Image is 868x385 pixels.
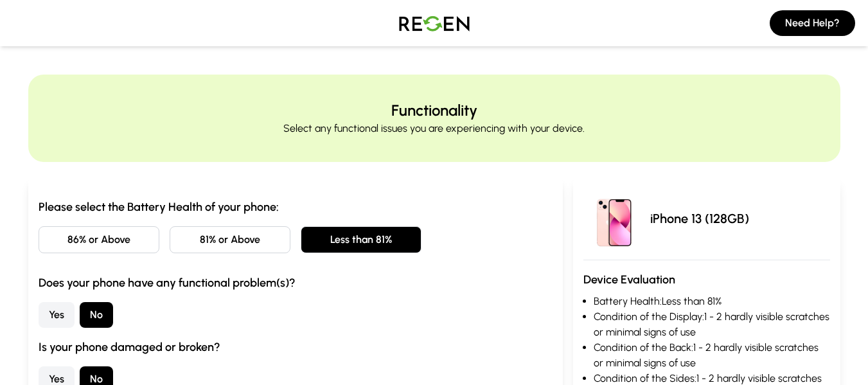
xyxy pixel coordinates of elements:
h3: Please select the Battery Health of your phone: [39,198,553,216]
img: Logo [389,5,479,41]
button: 86% or Above [39,226,159,253]
button: No [80,302,113,328]
button: Less than 81% [301,226,421,253]
p: Select any functional issues you are experiencing with your device. [283,121,585,136]
p: iPhone 13 (128GB) [650,210,749,228]
button: Need Help? [770,10,855,36]
img: iPhone 13 [583,188,645,249]
li: Condition of the Back: 1 - 2 hardly visible scratches or minimal signs of use [594,340,830,371]
button: 81% or Above [170,226,290,253]
h3: Does your phone have any functional problem(s)? [39,274,553,292]
h2: Functionality [391,100,477,121]
button: Yes [39,302,75,328]
h3: Is your phone damaged or broken? [39,338,553,356]
li: Condition of the Display: 1 - 2 hardly visible scratches or minimal signs of use [594,309,830,340]
li: Battery Health: Less than 81% [594,294,830,309]
h3: Device Evaluation [583,271,830,289]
